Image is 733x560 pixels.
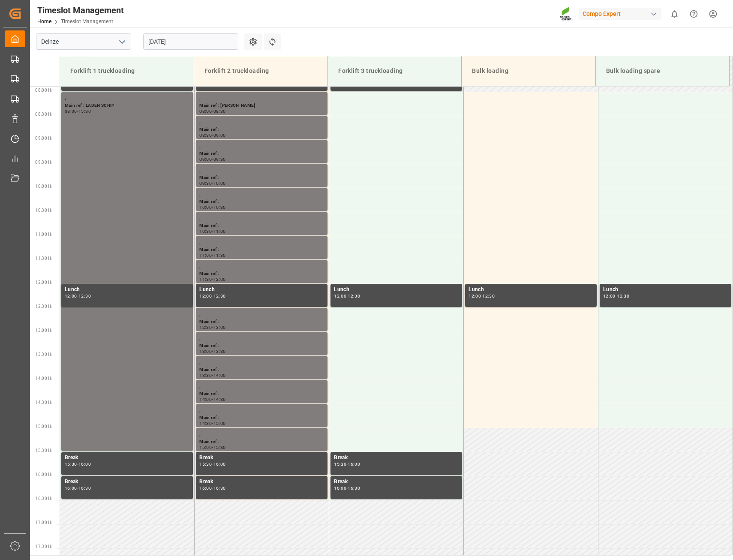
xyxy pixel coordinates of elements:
[35,280,53,285] span: 12:00 Hr
[199,246,324,253] div: Main ref :
[199,462,212,466] div: 15:30
[199,150,324,157] div: Main ref :
[199,198,324,205] div: Main ref :
[35,376,53,381] span: 14:00 Hr
[35,472,53,477] span: 16:00 Hr
[348,294,360,298] div: 12:30
[334,486,346,490] div: 16:00
[143,33,238,50] input: DD.MM.YYYY
[199,318,324,325] div: Main ref :
[199,390,324,397] div: Main ref :
[199,181,212,185] div: 09:30
[579,8,661,20] div: Compo Expert
[199,262,324,270] div: ,
[37,4,124,17] div: Timeslot Management
[65,486,77,490] div: 16:00
[199,126,324,133] div: Main ref :
[65,454,189,462] div: Break
[199,238,324,246] div: ,
[199,93,324,102] div: ,
[199,157,212,161] div: 09:00
[199,406,324,414] div: ,
[199,133,212,137] div: 08:30
[199,486,212,490] div: 16:00
[348,462,360,466] div: 16:00
[579,6,665,22] button: Compo Expert
[199,190,324,198] div: ,
[213,109,226,113] div: 08:30
[212,422,213,425] div: -
[199,229,212,233] div: 10:30
[603,63,722,79] div: Bulk loading spare
[212,133,213,137] div: -
[346,294,348,298] div: -
[603,286,728,294] div: Lunch
[65,478,189,486] div: Break
[199,174,324,181] div: Main ref :
[77,109,78,113] div: -
[213,349,226,353] div: 13:30
[346,462,348,466] div: -
[199,222,324,229] div: Main ref :
[213,294,226,298] div: 12:30
[35,448,53,453] span: 15:30 Hr
[199,205,212,209] div: 10:00
[212,181,213,185] div: -
[199,366,324,373] div: Main ref :
[334,294,346,298] div: 12:00
[346,486,348,490] div: -
[35,352,53,357] span: 13:30 Hr
[213,229,226,233] div: 11:00
[35,520,53,525] span: 17:00 Hr
[199,270,324,277] div: Main ref :
[65,109,77,113] div: 08:00
[115,35,128,48] button: open menu
[212,486,213,490] div: -
[35,160,53,165] span: 09:30 Hr
[212,229,213,233] div: -
[199,358,324,366] div: ,
[199,166,324,174] div: ,
[35,304,53,309] span: 12:30 Hr
[335,63,454,79] div: Forklift 3 truckloading
[199,373,212,377] div: 13:30
[199,414,324,422] div: Main ref :
[469,286,593,294] div: Lunch
[35,496,53,501] span: 16:30 Hr
[684,4,703,24] button: Help Center
[199,438,324,446] div: Main ref :
[348,486,360,490] div: 16:30
[199,342,324,349] div: Main ref :
[77,486,78,490] div: -
[199,294,212,298] div: 12:00
[199,286,324,294] div: Lunch
[199,454,324,462] div: Break
[617,294,629,298] div: 12:30
[334,454,459,462] div: Break
[212,253,213,257] div: -
[199,446,212,449] div: 15:00
[334,286,459,294] div: Lunch
[78,462,91,466] div: 16:00
[35,88,53,93] span: 08:00 Hr
[36,33,131,50] input: Type to search/select
[35,400,53,405] span: 14:30 Hr
[201,63,321,79] div: Forklift 2 truckloading
[199,310,324,318] div: ,
[199,430,324,438] div: ,
[212,373,213,377] div: -
[213,253,226,257] div: 11:30
[78,109,91,113] div: 15:30
[78,486,91,490] div: 16:30
[65,286,189,294] div: Lunch
[35,424,53,429] span: 15:00 Hr
[35,544,53,549] span: 17:30 Hr
[212,294,213,298] div: -
[77,294,78,298] div: -
[213,133,226,137] div: 09:00
[35,208,53,213] span: 10:30 Hr
[35,136,53,141] span: 09:00 Hr
[559,6,573,21] img: Screenshot%202023-09-29%20at%2010.02.21.png_1712312052.png
[481,294,482,298] div: -
[199,142,324,150] div: ,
